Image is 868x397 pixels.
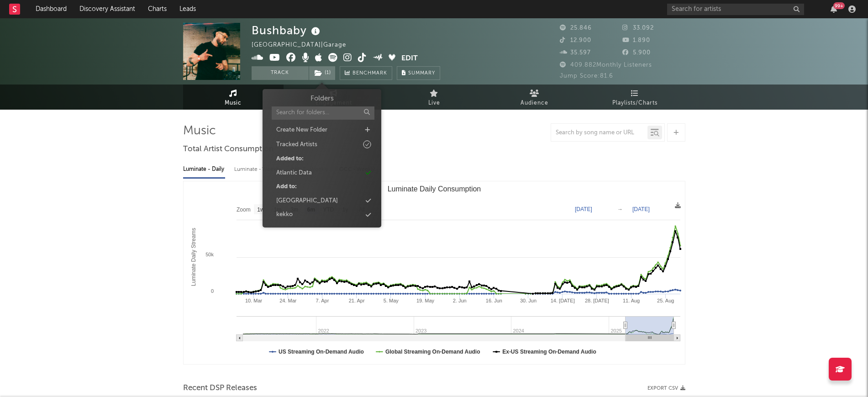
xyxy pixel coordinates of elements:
[622,298,639,303] text: 11. Aug
[622,37,650,43] span: 1.890
[584,298,609,303] text: 28. [DATE]
[348,298,364,303] text: 21. Apr
[237,206,251,213] text: Zoom
[210,288,213,294] text: 0
[279,298,297,303] text: 24. Mar
[245,298,262,303] text: 10. Mar
[622,25,654,31] span: 33.092
[183,85,284,110] a: Music
[340,66,392,80] a: Benchmark
[485,298,502,303] text: 16. Jun
[521,98,548,109] span: Audience
[205,252,214,257] text: 50k
[384,85,484,110] a: Live
[385,349,480,355] text: Global Streaming On-Demand Audio
[632,206,650,212] text: [DATE]
[452,298,466,303] text: 2. Jun
[276,210,293,219] div: kekko
[550,298,574,303] text: 14. [DATE]
[484,85,585,110] a: Audience
[252,66,309,80] button: Track
[647,386,685,391] button: Export CSV
[183,162,225,177] div: Luminate - Daily
[310,94,334,104] h3: Folders
[276,140,317,149] div: Tracked Artists
[276,169,312,178] div: Atlantic Data
[833,2,845,9] div: 99 +
[352,68,387,79] span: Benchmark
[225,98,242,109] span: Music
[416,298,434,303] text: 19. May
[309,66,335,80] button: (1)
[502,349,596,355] text: Ex-US Streaming On-Demand Audio
[272,106,374,120] input: Search for folders...
[279,349,364,355] text: US Streaming On-Demand Audio
[667,4,804,15] input: Search for artists
[276,182,297,191] div: Add to:
[560,25,592,31] span: 25.846
[585,85,685,110] a: Playlists/Charts
[284,85,384,110] a: Engagement
[560,50,591,56] span: 35.597
[575,206,592,212] text: [DATE]
[257,206,264,213] text: 1w
[397,66,440,80] button: Summary
[276,196,338,206] div: [GEOGRAPHIC_DATA]
[560,62,652,68] span: 409.882 Monthly Listeners
[252,40,357,51] div: [GEOGRAPHIC_DATA] | Garage
[617,206,623,212] text: →
[612,98,658,109] span: Playlists/Charts
[831,5,837,13] button: 99+
[560,73,613,79] span: Jump Score: 81.6
[309,66,336,80] span: ( 1 )
[408,71,435,76] span: Summary
[401,53,418,64] button: Edit
[622,50,651,56] span: 5.900
[520,298,537,303] text: 30. Jun
[316,298,329,303] text: 7. Apr
[657,298,674,303] text: 25. Aug
[276,154,304,164] div: Added to:
[276,126,327,135] div: Create New Folder
[183,383,257,394] span: Recent DSP Releases
[190,228,197,286] text: Luminate Daily Streams
[252,23,322,38] div: Bushbaby
[428,98,440,109] span: Live
[560,37,591,43] span: 12.900
[183,144,274,155] span: Total Artist Consumption
[234,162,282,177] div: Luminate - Weekly
[383,298,399,303] text: 5. May
[551,129,647,137] input: Search by song name or URL
[184,181,685,364] svg: Luminate Daily Consumption
[387,185,481,193] text: Luminate Daily Consumption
